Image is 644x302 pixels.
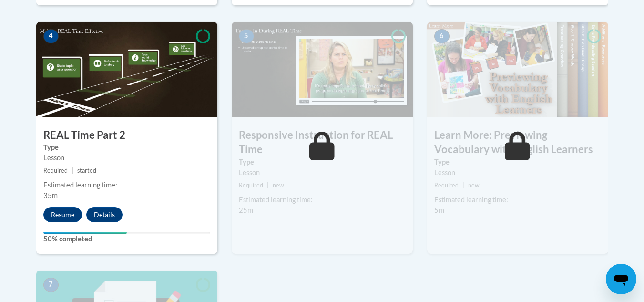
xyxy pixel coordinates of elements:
[43,167,68,174] span: Required
[43,180,210,190] div: Estimated learning time:
[43,29,59,43] span: 4
[232,22,413,117] img: Course Image
[606,264,636,294] iframe: Button to launch messaging window
[427,22,608,117] img: Course Image
[239,29,254,43] span: 5
[36,128,217,143] h3: REAL Time Part 2
[434,182,459,189] span: Required
[267,182,269,189] span: |
[239,167,406,178] div: Lesson
[239,195,406,205] div: Estimated learning time:
[434,157,601,167] label: Type
[427,128,608,157] h3: Learn More: Previewing Vocabulary with English Learners
[273,182,284,189] span: new
[43,142,210,153] label: Type
[239,182,263,189] span: Required
[434,29,450,43] span: 6
[239,206,253,214] span: 25m
[43,207,82,222] button: Resume
[232,128,413,157] h3: Responsive Instruction for REAL Time
[43,232,127,234] div: Your progress
[462,182,464,189] span: |
[468,182,480,189] span: new
[434,195,601,205] div: Estimated learning time:
[36,22,217,117] img: Course Image
[43,278,59,292] span: 7
[43,234,210,244] label: 50% completed
[77,167,96,174] span: started
[43,153,210,163] div: Lesson
[239,157,406,167] label: Type
[43,191,58,199] span: 35m
[86,207,123,222] button: Details
[72,167,73,174] span: |
[434,206,444,214] span: 5m
[434,167,601,178] div: Lesson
